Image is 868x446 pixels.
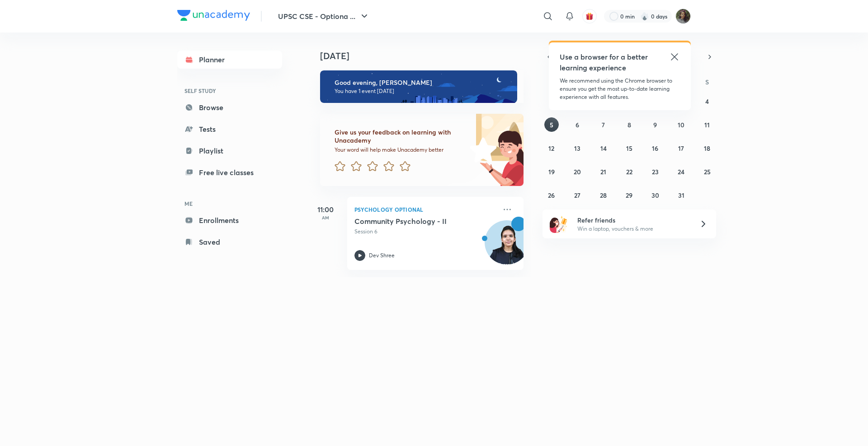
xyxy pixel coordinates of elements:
button: October 17, 2025 [674,141,689,155]
abbr: October 17, 2025 [678,144,684,153]
abbr: October 15, 2025 [626,144,632,153]
abbr: October 27, 2025 [574,191,580,200]
button: October 19, 2025 [544,164,559,179]
a: Enrollments [177,211,282,229]
abbr: October 18, 2025 [704,144,710,153]
abbr: October 7, 2025 [602,121,605,129]
abbr: October 8, 2025 [627,121,631,129]
button: October 20, 2025 [570,164,585,179]
abbr: October 25, 2025 [704,167,711,176]
a: Saved [177,233,282,251]
button: October 31, 2025 [674,188,689,202]
img: Avatar [485,225,528,269]
button: October 14, 2025 [596,141,611,155]
abbr: October 26, 2025 [548,191,555,200]
button: October 8, 2025 [622,117,637,132]
abbr: October 31, 2025 [678,191,684,200]
button: October 21, 2025 [596,164,611,179]
h6: SELF STUDY [177,83,282,98]
button: October 23, 2025 [648,164,662,179]
p: We recommend using the Chrome browser to ensure you get the most up-to-date learning experience w... [560,77,680,101]
img: evening [320,70,517,103]
abbr: Saturday [705,78,709,86]
button: October 22, 2025 [622,164,637,179]
img: streak [640,12,649,21]
button: October 25, 2025 [700,164,714,179]
abbr: October 9, 2025 [653,121,657,129]
p: Win a laptop, vouchers & more [577,225,689,233]
abbr: October 19, 2025 [548,167,555,176]
h5: Community Psychology - II [354,217,467,226]
button: October 4, 2025 [700,94,714,108]
abbr: October 4, 2025 [705,97,709,106]
h6: Refer friends [577,215,689,225]
abbr: October 30, 2025 [651,191,659,200]
button: October 24, 2025 [674,164,689,179]
abbr: October 11, 2025 [704,121,710,129]
h4: [DATE] [320,51,533,61]
button: October 13, 2025 [570,141,585,155]
button: October 10, 2025 [674,117,689,132]
a: Browse [177,98,282,116]
button: October 27, 2025 [570,188,585,202]
img: avatar [585,12,594,20]
abbr: October 29, 2025 [626,191,632,200]
img: Company Logo [177,10,250,21]
a: Playlist [177,142,282,160]
h5: 11:00 [307,204,344,215]
p: Your word will help make Unacademy better [335,146,467,153]
a: Free live classes [177,163,282,181]
h5: Use a browser for a better learning experience [560,51,650,73]
p: AM [307,215,344,220]
abbr: October 6, 2025 [576,121,579,129]
button: October 12, 2025 [544,141,559,155]
button: October 26, 2025 [544,188,559,202]
a: Tests [177,120,282,138]
h6: ME [177,196,282,211]
button: October 5, 2025 [544,117,559,132]
button: avatar [582,9,597,23]
abbr: October 10, 2025 [678,121,684,129]
p: Session 6 [354,228,496,236]
p: Dev Shree [369,251,395,260]
img: priyal Jain [675,9,691,24]
abbr: October 24, 2025 [678,167,684,176]
img: feedback_image [439,114,524,186]
button: October 9, 2025 [648,117,662,132]
button: October 16, 2025 [648,141,662,155]
abbr: October 16, 2025 [652,144,658,153]
button: October 18, 2025 [700,141,714,155]
abbr: October 20, 2025 [574,167,581,176]
abbr: October 13, 2025 [574,144,580,153]
p: Psychology Optional [354,204,496,215]
abbr: October 22, 2025 [626,167,632,176]
abbr: October 23, 2025 [652,167,659,176]
h6: Good evening, [PERSON_NAME] [335,79,509,87]
a: Planner [177,51,282,69]
abbr: October 14, 2025 [600,144,607,153]
button: October 6, 2025 [570,117,585,132]
button: October 11, 2025 [700,117,714,132]
abbr: October 12, 2025 [548,144,554,153]
button: October 15, 2025 [622,141,637,155]
a: Company Logo [177,10,250,23]
button: October 30, 2025 [648,188,662,202]
img: referral [550,215,568,233]
abbr: October 28, 2025 [600,191,607,200]
button: October 28, 2025 [596,188,611,202]
h6: Give us your feedback on learning with Unacademy [335,128,467,144]
button: October 29, 2025 [622,188,637,202]
button: UPSC CSE - Optiona ... [273,7,375,25]
abbr: October 5, 2025 [550,121,553,129]
button: October 7, 2025 [596,117,611,132]
abbr: October 21, 2025 [600,167,606,176]
p: You have 1 event [DATE] [335,88,509,95]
